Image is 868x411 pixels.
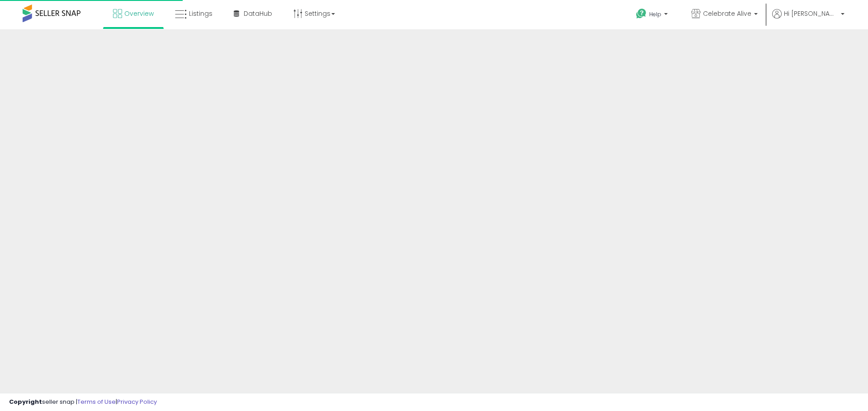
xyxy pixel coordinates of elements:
[189,9,212,18] span: Listings
[244,9,272,18] span: DataHub
[117,397,157,406] a: Privacy Policy
[9,397,42,406] strong: Copyright
[124,9,154,18] span: Overview
[77,397,116,406] a: Terms of Use
[703,9,751,18] span: Celebrate Alive
[784,9,838,18] span: Hi [PERSON_NAME]
[629,1,677,29] a: Help
[772,9,844,29] a: Hi [PERSON_NAME]
[9,398,157,406] div: seller snap | |
[636,8,647,19] i: Get Help
[649,10,661,18] span: Help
